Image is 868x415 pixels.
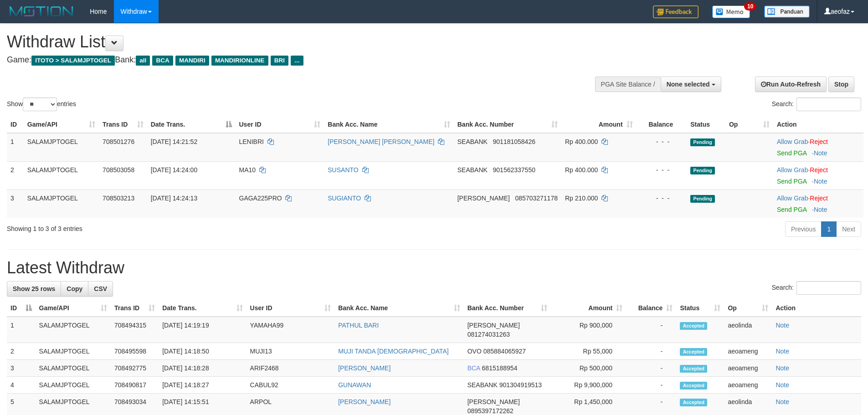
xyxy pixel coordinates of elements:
span: MANDIRI [175,56,209,66]
span: BRI [271,56,288,66]
th: Op: activate to sort column ascending [724,300,772,317]
a: Next [836,221,861,237]
td: Rp 500,000 [551,360,626,377]
td: YAMAHA99 [247,317,335,343]
span: Accepted [680,322,707,330]
span: MA10 [239,166,256,174]
td: 3 [7,190,24,218]
td: [DATE] 14:18:27 [159,377,246,394]
td: [DATE] 14:18:50 [159,343,246,360]
a: Note [776,348,789,355]
h1: Latest Withdraw [7,259,861,277]
span: Accepted [680,399,707,406]
a: Stop [828,77,854,92]
td: aeolinda [724,317,772,343]
a: SUSANTO [328,166,358,174]
th: Game/API: activate to sort column ascending [24,116,99,133]
span: · [777,166,810,174]
span: ITOTO > SALAMJPTOGEL [31,56,115,66]
td: ARIF2468 [247,360,335,377]
td: 708492775 [111,360,159,377]
a: Note [814,178,827,185]
a: 1 [821,221,837,237]
th: Amount: activate to sort column ascending [551,300,626,317]
span: · [777,138,810,145]
span: Copy 901304919513 to clipboard [499,381,542,389]
img: Button%20Memo.svg [712,5,750,18]
span: MANDIRIONLINE [211,56,268,66]
img: Feedback.jpg [653,5,699,18]
label: Show entries [7,97,76,111]
span: SEABANK [467,381,498,389]
th: Trans ID: activate to sort column ascending [111,300,159,317]
a: Reject [810,195,828,202]
td: - [626,377,676,394]
span: Accepted [680,382,707,389]
span: 708501276 [103,138,134,145]
th: ID: activate to sort column descending [7,300,36,317]
a: Allow Grab [777,166,808,174]
th: Date Trans.: activate to sort column descending [147,116,236,133]
td: · [773,161,863,190]
td: 708490817 [111,377,159,394]
span: BCA [152,56,173,66]
span: Copy 901181058426 to clipboard [493,138,535,145]
span: SEABANK [457,138,488,145]
a: Show 25 rows [7,281,61,297]
td: 1 [7,133,24,162]
td: [DATE] 14:19:19 [159,317,246,343]
td: SALAMJPTOGEL [24,133,99,162]
td: SALAMJPTOGEL [36,343,111,360]
th: ID [7,116,24,133]
img: panduan.png [764,5,810,18]
div: PGA Site Balance / [595,77,661,92]
span: Pending [690,138,715,146]
span: OVO [467,348,482,355]
th: Balance: activate to sort column ascending [626,300,676,317]
span: LENIBRI [239,138,264,145]
td: aeoameng [724,377,772,394]
span: [PERSON_NAME] [457,195,510,202]
td: MUJI13 [247,343,335,360]
span: Copy 085884065927 to clipboard [483,348,526,355]
th: User ID: activate to sort column ascending [247,300,335,317]
a: Reject [810,138,828,145]
th: Date Trans.: activate to sort column ascending [159,300,246,317]
label: Search: [772,281,861,295]
th: Game/API: activate to sort column ascending [36,300,111,317]
td: Rp 9,900,000 [551,377,626,394]
a: MUJI TANDA [DEMOGRAPHIC_DATA] [338,348,448,355]
th: Status [687,116,725,133]
span: [DATE] 14:24:13 [151,195,197,202]
th: Status: activate to sort column ascending [676,300,724,317]
th: Action [773,116,863,133]
span: [DATE] 14:24:00 [151,166,197,174]
td: · [773,133,863,162]
span: Copy 085703271178 to clipboard [515,195,558,202]
span: CSV [94,285,107,292]
td: SALAMJPTOGEL [36,317,111,343]
a: Note [776,322,789,329]
td: CABUL92 [247,377,335,394]
img: MOTION_logo.png [7,5,76,18]
a: Note [776,381,789,389]
input: Search: [796,281,861,295]
a: Copy [61,281,88,297]
td: 708495598 [111,343,159,360]
a: Note [776,398,789,405]
span: Pending [690,167,715,174]
td: 1 [7,317,36,343]
th: Bank Acc. Name: activate to sort column ascending [334,300,463,317]
td: [DATE] 14:18:28 [159,360,246,377]
td: - [626,317,676,343]
span: Rp 400.000 [565,166,598,174]
span: ... [291,56,303,66]
div: - - - [640,165,683,174]
a: Note [776,364,789,372]
th: Action [772,300,861,317]
span: SEABANK [457,166,488,174]
td: SALAMJPTOGEL [24,161,99,190]
td: SALAMJPTOGEL [36,377,111,394]
a: GUNAWAN [338,381,371,389]
button: None selected [661,77,721,92]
